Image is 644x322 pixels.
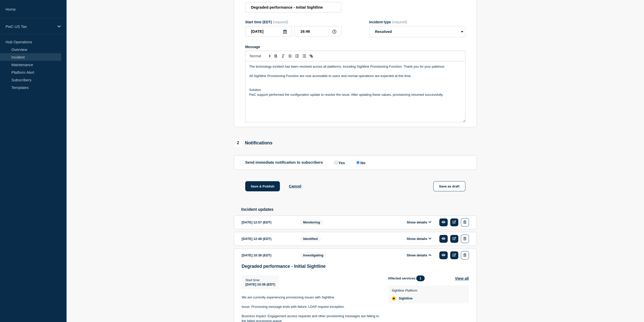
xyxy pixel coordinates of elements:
span: Identified [300,236,321,242]
button: Show details [405,220,433,224]
p: Start time : [245,278,275,282]
input: HH:MM [295,26,341,36]
label: No [355,160,365,165]
span: (required) [392,20,407,24]
span: (required) [273,20,288,24]
p: Solution [249,88,461,92]
label: Yes [333,160,345,165]
h2: Incident updates [241,207,477,212]
input: YYYY-MM-DD [245,26,292,36]
button: View all [455,275,469,281]
button: Toggle ordered list [294,53,301,59]
p: Issue: Processing message ends with failure: LDAP request exception. [242,305,380,309]
button: Toggle bold text [272,53,279,59]
button: Save as draft [433,181,465,191]
div: Start time (EDT) [245,20,341,24]
p: PwC US Tax [6,24,54,29]
span: [DATE] 10:38 (EDT) [245,282,275,286]
span: 1 [416,275,425,281]
div: Message [245,61,465,122]
button: Save & Publish [245,181,280,191]
span: Investigating [300,252,327,258]
select: Incident type [369,26,465,37]
button: Show details [405,253,433,257]
span: 2 [234,139,242,147]
span: Sightline [399,296,413,300]
div: Notifications [234,139,273,147]
span: Monitoring [300,219,323,225]
span: Affected services: [388,275,427,281]
p: We are currently experiencing provisioning issues with Sightline. [242,295,380,300]
div: [DATE] 10:38 (EDT) [242,251,292,259]
h3: Degraded performance - Initial Sightline [242,264,469,269]
div: Incident type [369,20,465,24]
button: Toggle italic text [279,53,286,59]
button: Toggle link [308,53,315,59]
div: [DATE] 12:48 (EDT) [242,235,292,243]
div: [DATE] 12:57 (EDT) [242,218,292,226]
span: Font size [247,53,272,59]
p: The technology incident has been resolved across all platforms, including Sightline Provisioning ... [249,64,461,69]
button: Toggle strikethrough text [286,53,294,59]
p: Sightline Platform [392,289,418,292]
input: Yes [334,161,338,164]
input: Title [245,2,341,12]
p: Send immediate notification to subscribers [245,160,323,165]
input: No [356,161,360,164]
button: Cancel [289,184,301,188]
p: All Sightline Provisioning Function are now accessible to users and normal operations are expecte... [249,74,461,78]
div: affected [392,296,396,300]
div: Message [245,45,465,49]
div: Send immediate notification to subscribers [245,160,465,165]
button: Show details [405,237,433,241]
button: Toggle bulleted list [301,53,308,59]
p: PwC support performed the configuration update to resolve the issue. After updating these values,... [249,92,461,97]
